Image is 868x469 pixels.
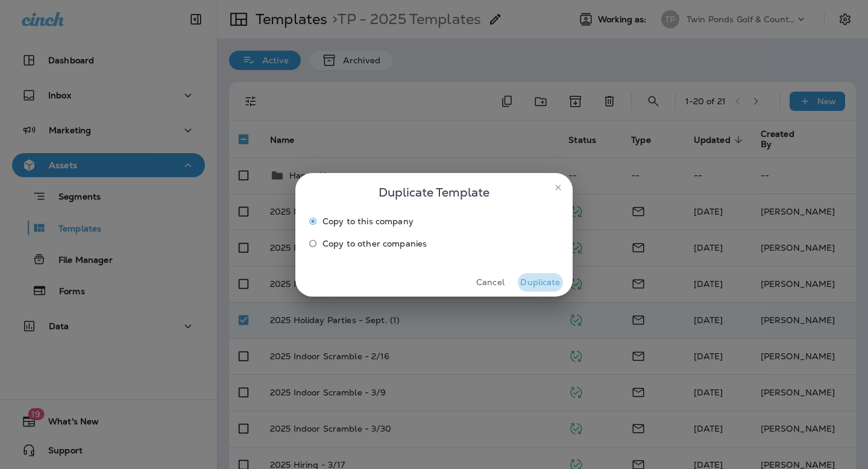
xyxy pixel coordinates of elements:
[379,183,489,202] span: Duplicate Template
[322,216,414,226] span: Copy to this company
[468,273,513,292] button: Cancel
[322,239,427,248] span: Copy to other companies
[518,273,563,292] button: Duplicate
[549,178,568,197] button: close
